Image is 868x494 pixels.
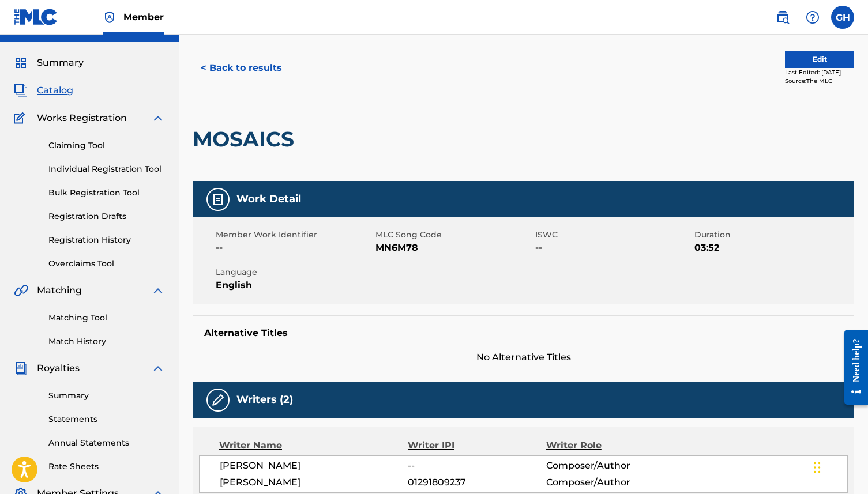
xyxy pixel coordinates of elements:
a: Public Search [771,6,794,29]
h5: Work Detail [236,193,301,206]
img: Summary [14,56,28,70]
a: Bulk Registration Tool [48,187,165,199]
span: Duration [694,229,851,241]
span: 01291809237 [408,476,546,489]
img: Royalties [14,361,28,375]
button: < Back to results [193,54,290,82]
a: Matching Tool [48,312,165,324]
a: Summary [48,390,165,402]
img: Catalog [14,84,28,97]
img: Top Rightsholder [103,10,117,24]
span: MLC Song Code [375,229,532,241]
span: MN6M78 [375,241,532,255]
a: Individual Registration Tool [48,163,165,175]
span: [PERSON_NAME] [220,476,408,489]
iframe: Resource Center [836,320,868,413]
a: Statements [48,413,165,425]
div: Source: The MLC [785,77,854,85]
a: Rate Sheets [48,461,165,473]
a: SummarySummary [14,56,84,70]
a: Claiming Tool [48,139,165,152]
img: Matching [14,284,28,297]
div: Writer Name [219,439,408,452]
span: Member Work Identifier [216,229,373,241]
img: Works Registration [14,111,29,125]
img: search [776,10,790,24]
span: Composer/Author [546,459,672,473]
div: Drag [814,450,821,485]
img: expand [151,284,165,297]
a: Registration History [48,234,165,246]
iframe: Chat Widget [810,439,868,494]
span: No Alternative Titles [193,350,854,364]
span: Summary [37,56,84,70]
span: -- [408,459,546,473]
a: Annual Statements [48,437,165,449]
span: ISWC [535,229,692,241]
div: Writer IPI [408,439,546,452]
div: Help [801,6,824,29]
span: Matching [37,284,82,297]
div: Last Edited: [DATE] [785,68,854,77]
button: Edit [785,51,854,68]
img: expand [151,361,165,375]
span: -- [535,241,692,255]
span: -- [216,241,373,255]
span: English [216,278,373,292]
span: Catalog [37,84,73,97]
img: MLC Logo [14,9,58,25]
span: [PERSON_NAME] [220,459,408,473]
h5: Writers (2) [236,393,293,406]
img: Work Detail [211,193,225,206]
span: Member [123,10,164,24]
img: Writers [211,393,225,407]
img: help [806,10,820,24]
h2: MOSAICS [193,126,300,152]
a: CatalogCatalog [14,84,73,97]
img: expand [151,111,165,125]
span: Works Registration [37,111,127,125]
a: Registration Drafts [48,210,165,223]
span: Composer/Author [546,476,672,489]
span: Language [216,266,373,278]
h5: Alternative Titles [204,327,843,339]
a: Match History [48,335,165,348]
span: Royalties [37,361,80,375]
span: 03:52 [694,241,851,255]
div: User Menu [831,6,854,29]
div: Writer Role [546,439,672,452]
a: Overclaims Tool [48,258,165,270]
